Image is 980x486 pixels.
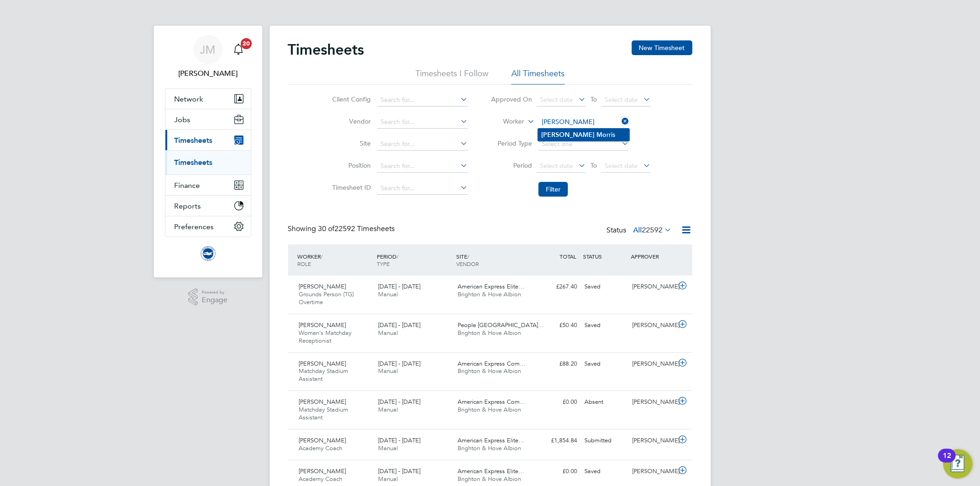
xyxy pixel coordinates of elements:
div: £267.40 [533,279,581,294]
span: Powered by [202,288,227,296]
button: Open Resource Center, 12 new notifications [943,449,973,479]
span: American Express Elite… [458,436,524,444]
span: 22592 Timesheets [318,224,395,233]
div: APPROVER [629,248,676,265]
span: [DATE] - [DATE] [378,467,420,475]
span: Brighton & Hove Albion [458,329,521,337]
span: TYPE [377,260,390,267]
span: [PERSON_NAME] [299,283,346,290]
span: To [588,93,600,105]
input: Select one [538,138,629,151]
span: Select date [605,96,638,104]
span: 22592 [642,226,663,235]
span: [PERSON_NAME] [299,398,346,406]
span: To [588,159,600,171]
a: Timesheets [175,158,213,167]
h2: Timesheets [288,40,364,59]
img: brightonandhovealbion-logo-retina.png [201,246,215,261]
label: Period [491,161,532,170]
span: Manual [378,329,398,337]
div: WORKER [295,248,375,272]
span: [PERSON_NAME] [299,321,346,329]
span: Brighton & Hove Albion [458,475,521,483]
span: Manual [378,290,398,298]
div: Timesheets [165,150,251,175]
div: Showing [288,224,397,234]
span: / [397,253,398,260]
span: Select date [605,162,638,170]
div: Saved [581,279,629,294]
div: Saved [581,464,629,479]
button: New Timesheet [632,40,692,55]
button: Reports [165,196,251,216]
span: Engage [202,296,227,304]
nav: Main navigation [154,26,262,277]
a: 20 [229,35,248,64]
div: [PERSON_NAME] [629,279,676,294]
span: TOTAL [560,253,577,260]
input: Search for... [377,138,468,151]
label: Period Type [491,139,532,147]
div: £50.40 [533,318,581,333]
button: Network [165,89,251,109]
span: [DATE] - [DATE] [378,436,420,444]
div: Saved [581,318,629,333]
span: VENDOR [456,260,479,267]
div: SITE [454,248,533,272]
div: 12 [943,456,951,468]
input: Search for... [377,182,468,195]
div: £1,854.84 [533,433,581,448]
span: Grounds Person (TG) Overtime [299,290,354,306]
label: All [634,226,672,235]
li: rris [538,129,629,141]
span: Brighton & Hove Albion [458,367,521,375]
input: Search for... [377,160,468,173]
div: [PERSON_NAME] [629,356,676,372]
span: Preferences [175,222,214,231]
span: Select date [540,162,573,170]
span: Jo Morris [165,68,251,79]
div: £0.00 [533,464,581,479]
label: Client Config [329,95,371,103]
span: JM [200,44,216,56]
span: Finance [175,181,200,190]
a: Powered byEngage [188,288,227,306]
span: Brighton & Hove Albion [458,406,521,413]
div: Absent [581,395,629,410]
span: [DATE] - [DATE] [378,360,420,367]
a: Go to home page [165,246,251,261]
span: People [GEOGRAPHIC_DATA]… [458,321,544,329]
b: [PERSON_NAME] [542,131,595,139]
span: Brighton & Hove Albion [458,444,521,452]
label: Approved On [491,95,532,103]
span: Timesheets [175,136,213,145]
div: Submitted [581,433,629,448]
li: Timesheets I Follow [415,68,488,85]
span: American Express Elite… [458,283,524,290]
span: 30 of [318,224,335,233]
span: Matchday Stadium Assistant [299,367,349,383]
button: Timesheets [165,130,251,150]
div: £88.20 [533,356,581,372]
div: STATUS [581,248,629,265]
span: American Express Elite… [458,467,524,475]
div: Status [607,224,674,237]
span: [DATE] - [DATE] [378,283,420,290]
button: Jobs [165,109,251,130]
span: American Express Com… [458,398,526,406]
span: [PERSON_NAME] [299,360,346,367]
span: Network [175,95,204,103]
li: All Timesheets [511,68,565,85]
span: American Express Com… [458,360,526,367]
span: / [321,253,323,260]
span: Women's Matchday Receptionist [299,329,352,345]
input: Search for... [377,116,468,129]
span: Matchday Stadium Assistant [299,406,349,421]
label: Position [329,161,371,170]
span: Reports [175,202,201,210]
label: Vendor [329,117,371,125]
label: Timesheet ID [329,183,371,192]
div: PERIOD [374,248,454,272]
span: Manual [378,475,398,483]
div: [PERSON_NAME] [629,433,676,448]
